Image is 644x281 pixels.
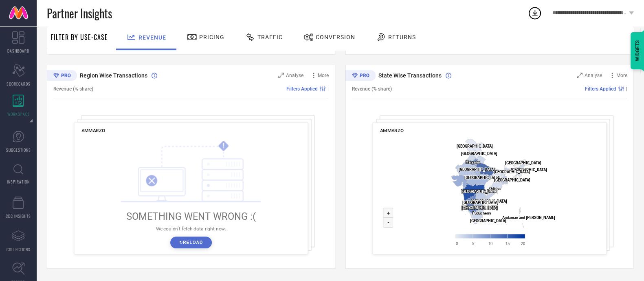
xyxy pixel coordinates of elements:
[616,73,627,78] span: More
[466,160,480,164] text: Haryana
[380,128,404,133] span: AMMARZO
[521,241,525,246] text: 20
[138,34,166,41] span: Revenue
[461,189,497,194] text: [GEOGRAPHIC_DATA]
[387,210,389,216] text: +
[464,175,501,180] text: [GEOGRAPHIC_DATA]
[461,151,497,156] text: [GEOGRAPHIC_DATA]
[470,219,506,223] text: [GEOGRAPHIC_DATA]
[316,34,355,40] span: Conversion
[7,48,29,54] span: DASHBOARD
[457,144,493,148] text: [GEOGRAPHIC_DATA]
[257,34,283,40] span: Traffic
[528,6,542,20] div: Open download list
[471,199,507,204] text: [GEOGRAPHIC_DATA]
[472,211,491,215] text: Puducherry
[352,86,392,92] span: Revenue (% share)
[585,86,616,92] span: Filters Applied
[506,241,510,246] text: 15
[494,170,530,174] text: [GEOGRAPHIC_DATA]
[577,73,582,78] svg: Zoom
[199,34,224,40] span: Pricing
[462,200,499,205] text: [GEOGRAPHIC_DATA]
[278,73,284,78] svg: Zoom
[345,70,376,82] div: Premium
[387,219,389,226] text: -
[6,147,31,153] span: SUGGESTIONS
[126,211,256,223] span: SOMETHING WENT WRONG :(
[47,70,77,82] div: Premium
[7,246,31,252] span: COLLECTIONS
[7,111,30,117] span: WORKSPACE
[511,167,547,172] text: [GEOGRAPHIC_DATA]
[286,86,318,92] span: Filters Applied
[494,178,530,182] text: [GEOGRAPHIC_DATA]
[489,186,501,191] text: Odisha
[318,73,329,78] span: More
[6,213,31,219] span: CDC INSIGHTS
[388,34,416,40] span: Returns
[81,128,106,133] span: AMMARZO
[7,81,31,87] span: SCORECARDS
[7,179,30,185] span: INSPIRATION
[47,5,112,22] span: Partner Insights
[223,142,225,150] tspan: !
[378,72,442,79] span: State Wise Transactions
[51,32,108,42] span: Filter By Use-Case
[585,73,602,78] span: Analyse
[488,241,492,246] text: 10
[80,72,147,79] span: Region Wise Transactions
[505,160,541,165] text: [GEOGRAPHIC_DATA]
[53,86,93,92] span: Revenue (% share)
[626,86,627,92] span: |
[459,167,495,172] text: [GEOGRAPHIC_DATA]
[456,241,458,246] text: 0
[472,241,474,246] text: 5
[462,206,498,210] text: [GEOGRAPHIC_DATA]
[502,215,555,220] text: Andaman and [PERSON_NAME]
[156,226,226,232] span: We couldn’t fetch data right now.
[327,86,329,92] span: |
[286,73,303,78] span: Analyse
[170,237,211,248] button: ↻Reload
